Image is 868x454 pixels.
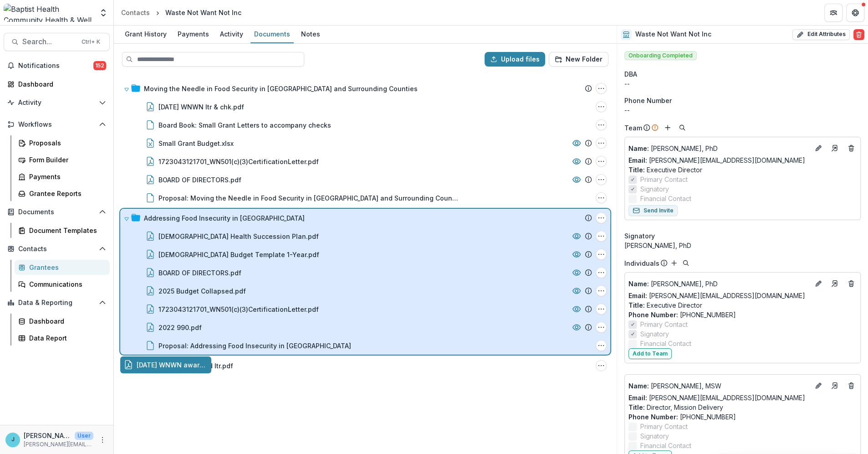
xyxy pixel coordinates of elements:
[97,4,110,22] button: Open entity switcher
[120,152,610,170] div: 1723043121701_WN501(c)(3)CertificationLetter.pdf1723043121701_WN501(c)(3)CertificationLetter.pdf ...
[4,205,110,219] button: Open Documents
[121,26,170,43] a: Grant History
[297,27,324,41] div: Notes
[144,213,305,223] div: Addressing Food Insecurity in [GEOGRAPHIC_DATA]
[628,291,805,300] a: Email: [PERSON_NAME][EMAIL_ADDRESS][DOMAIN_NAME]
[624,105,861,115] div: --
[4,4,93,22] img: Baptist Health Community Health & Well Being logo
[624,96,672,105] span: Phone Number
[628,165,857,175] p: Executive Director
[158,341,351,351] div: Proposal: Addressing Food Insecurity in [GEOGRAPHIC_DATA]
[846,143,857,154] button: Deletes
[120,189,610,207] div: Proposal: Moving the Needle in Food Security in [GEOGRAPHIC_DATA] and Surrounding CountiesProposa...
[596,249,607,260] button: BaptistHealthProgram Budget Template 1-Year.pdf Options
[22,37,76,46] span: Search...
[97,434,108,445] button: More
[813,380,824,391] button: Edit
[813,143,824,154] button: Edit
[15,135,110,150] a: Proposals
[158,139,234,148] div: Small Grant Budget.xlsx
[158,102,244,112] div: [DATE] WNWN ltr & chk.pdf
[596,267,607,278] button: BOARD OF DIRECTORS.pdf Options
[216,26,247,43] a: Activity
[628,301,645,309] span: Title :
[18,62,93,70] span: Notifications
[628,412,857,422] p: [PHONE_NUMBER]
[628,393,805,402] a: Email: [PERSON_NAME][EMAIL_ADDRESS][DOMAIN_NAME]
[628,403,645,411] span: Title :
[640,329,669,339] span: Signatory
[628,381,809,391] a: Name: [PERSON_NAME], MSW
[15,330,110,346] a: Data Report
[628,166,645,174] span: Title :
[628,205,678,216] button: Send Invite
[827,276,842,291] a: Go to contact
[158,175,241,185] div: BOARD OF DIRECTORS.pdf
[93,61,106,70] span: 152
[120,79,610,98] div: Moving the Needle in Food Security in [GEOGRAPHIC_DATA] and Surrounding CountiesMoving the Needle...
[4,295,110,310] button: Open Data & Reporting
[158,286,246,296] div: 2025 Budget Collapsed.pdf
[596,174,607,185] button: BOARD OF DIRECTORS.pdf Options
[628,394,647,402] span: Email:
[628,279,809,289] a: Name: [PERSON_NAME], PhD
[29,155,102,165] div: Form Builder
[120,263,610,282] div: BOARD OF DIRECTORS.pdfBOARD OF DIRECTORS.pdf Options
[669,258,679,268] button: Add
[677,122,688,133] button: Search
[628,292,647,299] span: Email:
[628,381,809,391] p: [PERSON_NAME], MSW
[15,169,110,184] a: Payments
[15,314,110,329] a: Dashboard
[596,192,607,203] button: Proposal: Moving the Needle in Food Security in Baker and Surrounding Counties Options
[137,360,208,370] p: [DATE] WNWN award ltr.pdf
[549,52,608,67] button: New Folder
[680,258,691,268] button: Search
[158,157,319,166] div: 1723043121701_WN501(c)(3)CertificationLetter.pdf
[596,212,607,223] button: Addressing Food Insecurity in Clay County Options
[165,8,241,17] div: Waste Not Want Not Inc
[120,170,610,189] div: BOARD OF DIRECTORS.pdfBOARD OF DIRECTORS.pdf Options
[216,27,247,41] div: Activity
[596,119,607,130] button: Board Book: Small Grant Letters to accompany checks Options
[120,227,610,245] div: [DEMOGRAPHIC_DATA] Health Succession Plan.pdfBaptist Health Succession Plan.pdf Options
[640,339,691,348] span: Financial Contact
[628,144,809,153] a: Name: [PERSON_NAME], PhD
[4,77,110,92] a: Dashboard
[596,340,607,351] button: Proposal: Addressing Food Insecurity in Clay County Options
[846,380,857,391] button: Deletes
[117,6,153,19] a: Contacts
[596,138,607,149] button: Small Grant Budget.xlsx Options
[29,138,102,148] div: Proposals
[628,413,678,421] span: Phone Number :
[628,280,649,288] span: Name :
[596,285,607,296] button: 2025 Budget Collapsed.pdf Options
[813,278,824,289] button: Edit
[640,175,688,184] span: Primary Contact
[29,189,102,198] div: Grantee Reports
[4,242,110,256] button: Open Contacts
[117,6,245,19] nav: breadcrumb
[846,4,864,22] button: Get Help
[121,8,150,17] div: Contacts
[120,209,610,227] div: Addressing Food Insecurity in [GEOGRAPHIC_DATA]Addressing Food Insecurity in Clay County Options
[18,299,95,307] span: Data & Reporting
[628,382,649,390] span: Name :
[640,184,669,194] span: Signatory
[628,310,857,320] p: [PHONE_NUMBER]
[824,4,842,22] button: Partners
[18,121,95,129] span: Workflows
[596,304,607,315] button: 1723043121701_WN501(c)(3)CertificationLetter.pdf Options
[485,52,545,67] button: Upload files
[15,260,110,275] a: Grantees
[628,144,649,152] span: Name :
[120,300,610,318] div: 1723043121701_WN501(c)(3)CertificationLetter.pdf1723043121701_WN501(c)(3)CertificationLetter.pdf ...
[628,311,678,319] span: Phone Number :
[18,245,95,253] span: Contacts
[120,245,610,263] div: [DEMOGRAPHIC_DATA] Budget Template 1-Year.pdfBaptistHealthProgram Budget Template 1-Year.pdf Options
[15,186,110,201] a: Grantee Reports
[628,279,809,289] p: [PERSON_NAME], PhD
[628,348,672,359] button: Add to Team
